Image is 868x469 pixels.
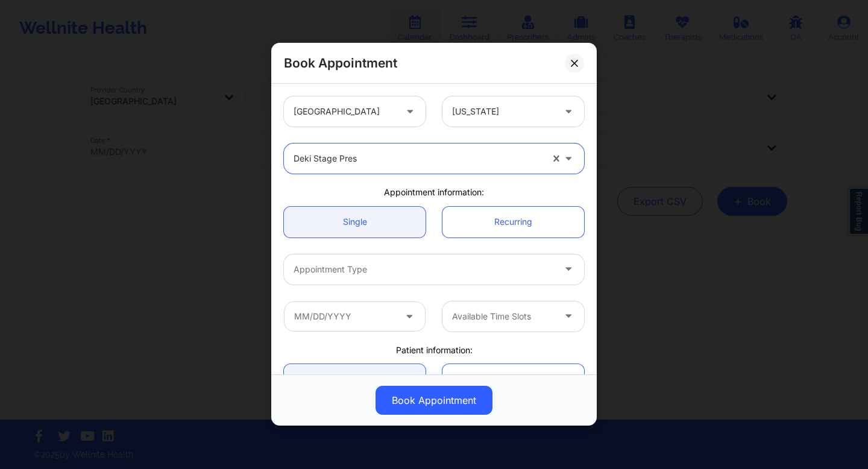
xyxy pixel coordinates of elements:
[275,344,593,356] div: Patient information:
[452,96,554,127] div: [US_STATE]
[442,364,584,395] a: Not Registered Patient
[275,186,593,198] div: Appointment information:
[284,207,426,238] a: Single
[442,207,584,238] a: Recurring
[284,364,426,395] a: Registered Patient
[294,96,395,127] div: [GEOGRAPHIC_DATA]
[284,55,397,71] h2: Book Appointment
[294,143,542,174] div: Deki Stage Pres
[376,386,492,415] button: Book Appointment
[284,301,426,332] input: MM/DD/YYYY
